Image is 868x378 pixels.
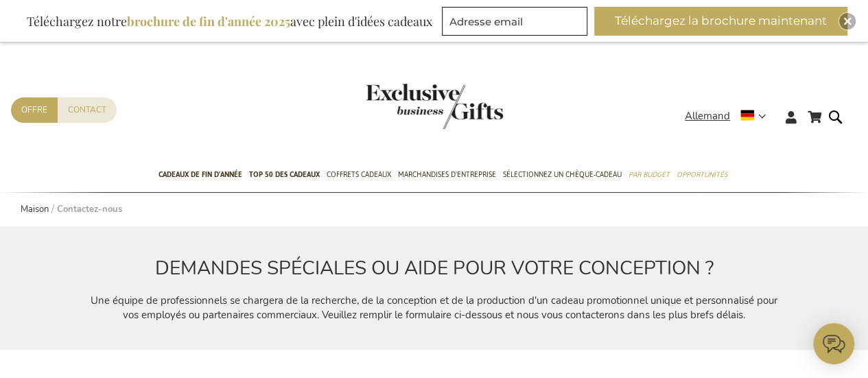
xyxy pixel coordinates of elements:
[366,84,503,129] img: Logo de cadeaux d'affaires exclusifs
[27,13,127,29] font: Téléchargez notre
[159,167,242,182] font: Cadeaux de fin d'année
[442,7,587,36] input: Adresse email
[594,7,847,36] button: Téléchargez la brochure maintenant
[677,167,727,182] font: Opportunités
[21,104,47,115] font: Offre
[398,167,496,182] font: Marchandises d'entreprise
[68,104,106,115] font: Contact
[843,17,852,25] img: Fermer
[813,323,854,364] iframe: belco-activator-frame
[327,167,391,182] font: Coffrets cadeaux
[21,203,49,215] a: Maison
[685,109,730,123] font: Allemand
[442,7,591,40] form: offres marketing et promotions
[249,167,320,182] font: TOP 50 des cadeaux
[629,167,670,182] font: Par budget
[11,97,58,123] a: Offre
[366,84,434,129] a: logo du magasin
[127,13,290,29] font: brochure de fin d'année 2025
[290,13,432,29] font: avec plein d'idées cadeaux
[91,294,777,322] font: Une équipe de professionnels se chargera de la recherche, de la conception et de la production d'...
[839,13,856,29] div: Fermer
[57,203,122,215] font: Contactez-nous
[155,255,714,281] font: DEMANDES SPÉCIALES OU AIDE POUR VOTRE CONCEPTION ?
[503,167,622,182] font: Sélectionnez un chèque-cadeau
[685,108,775,124] div: Allemand
[58,97,117,123] a: Contact
[615,14,827,27] font: Téléchargez la brochure maintenant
